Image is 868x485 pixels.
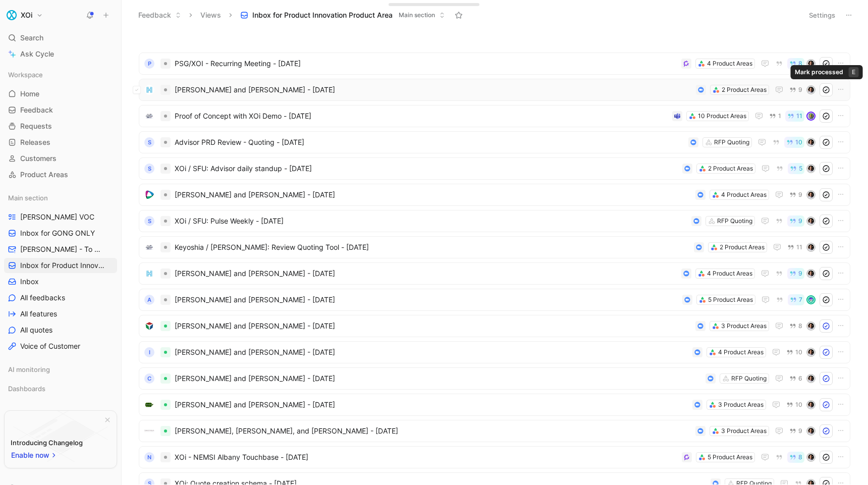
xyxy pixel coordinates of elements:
img: XOi [7,10,17,20]
span: Releases [20,137,50,147]
img: logo [144,190,154,200]
span: Enable now [11,449,50,461]
div: 2 Product Areas [720,242,765,252]
span: 10 [795,349,802,355]
img: avatar [807,296,815,303]
img: avatar [807,165,815,172]
span: 7 [799,297,802,303]
a: NXOi - NEMSI Albany Touchbase - [DATE]5 Product Areas8avatar [139,446,850,468]
a: Feedback [4,102,117,118]
div: A [144,295,154,305]
a: Releases [4,135,117,150]
div: RFP Quoting [714,137,749,147]
div: Workspace [4,67,117,82]
a: Customers [4,151,117,166]
span: Feedback [20,105,53,115]
img: logo [144,111,154,121]
button: 10 [784,399,804,410]
button: Feedback [134,8,186,23]
div: AI monitoring [4,362,117,377]
a: logo[PERSON_NAME] and [PERSON_NAME] - [DATE]3 Product Areas10avatar [139,394,850,416]
span: 11 [796,113,802,119]
div: S [144,216,154,226]
span: Dashboards [8,384,45,394]
a: [PERSON_NAME] - To Process [4,242,117,257]
a: SAdvisor PRD Review - Quoting - [DATE]RFP Quoting10avatar [139,131,850,153]
img: avatar [807,375,815,382]
img: bg-BLZuj68n.svg [13,411,108,462]
button: 6 [787,373,804,384]
a: Inbox for Product Innovation Product Area [4,258,117,273]
span: [PERSON_NAME] and [PERSON_NAME] - [DATE] [175,294,678,306]
span: [PERSON_NAME] and [PERSON_NAME] - [DATE] [175,399,688,411]
span: 5 [799,166,802,172]
span: [PERSON_NAME] - To Process [20,244,104,254]
div: C [144,373,154,384]
a: All quotes [4,322,117,338]
span: XOi / SFU: Pulse Weekly - [DATE] [175,215,687,227]
span: [PERSON_NAME] and [PERSON_NAME] - [DATE] [175,372,701,385]
a: SXOi / SFU: Advisor daily standup - [DATE]2 Product Areas5avatar [139,157,850,180]
div: S [144,164,154,174]
button: 10 [784,137,804,148]
a: Inbox [4,274,117,289]
img: avatar [807,218,815,225]
a: A[PERSON_NAME] and [PERSON_NAME] - [DATE]5 Product Areas7avatar [139,289,850,311]
a: Ask Cycle [4,46,117,62]
span: [PERSON_NAME] and [PERSON_NAME] - [DATE] [175,320,691,332]
div: 10 Product Areas [698,111,746,121]
div: 3 Product Areas [721,321,767,331]
span: Ask Cycle [20,48,54,60]
a: I[PERSON_NAME] and [PERSON_NAME] - [DATE]4 Product Areas10avatar [139,341,850,363]
span: Workspace [8,70,43,80]
span: Inbox [20,277,39,287]
button: Inbox for Product Innovation Product AreaMain section [236,8,450,23]
a: logo[PERSON_NAME] and [PERSON_NAME] - [DATE]3 Product Areas8avatar [139,315,850,337]
div: E [849,67,859,77]
span: Requests [20,121,52,131]
div: N [144,452,154,462]
a: logo[PERSON_NAME], [PERSON_NAME], and [PERSON_NAME] - [DATE]3 Product Areas9avatar [139,420,850,442]
a: Home [4,86,117,101]
img: avatar [807,60,815,67]
span: 11 [796,244,802,250]
span: Voice of Customer [20,341,80,351]
img: avatar [807,191,815,198]
div: 4 Product Areas [707,268,752,279]
a: All feedbacks [4,290,117,305]
a: logoKeyoshia / [PERSON_NAME]: Review Quoting Tool - [DATE]2 Product Areas11avatar [139,236,850,258]
span: XOi - NEMSI Albany Touchbase - [DATE] [175,451,678,463]
span: XOi / SFU: Advisor daily standup - [DATE] [175,163,678,175]
span: All quotes [20,325,52,335]
img: logo [144,268,154,279]
span: [PERSON_NAME] and [PERSON_NAME] - [DATE] [175,84,692,96]
span: 9 [798,428,802,434]
button: 9 [787,84,804,95]
button: 9 [787,189,804,200]
div: Main section [4,190,117,205]
div: P [144,59,154,69]
span: [PERSON_NAME], [PERSON_NAME], and [PERSON_NAME] - [DATE] [175,425,691,437]
div: RFP Quoting [731,373,767,384]
button: Enable now [11,449,58,462]
span: All feedbacks [20,293,65,303]
a: logo[PERSON_NAME] and [PERSON_NAME] - [DATE]2 Product Areas9avatar [139,79,850,101]
a: logoProof of Concept with XOi Demo - [DATE]10 Product Areas111avatar [139,105,850,127]
a: SXOi / SFU: Pulse Weekly - [DATE]RFP Quoting9avatar [139,210,850,232]
span: 9 [798,192,802,198]
img: avatar [807,401,815,408]
button: 11 [785,242,804,253]
div: RFP Quoting [717,216,752,226]
span: Main section [8,193,48,203]
button: 1 [767,111,783,122]
div: Main section[PERSON_NAME] VOCInbox for GONG ONLY[PERSON_NAME] - To ProcessInbox for Product Innov... [4,190,117,354]
div: AI monitoring [4,362,117,380]
button: 7 [788,294,804,305]
a: logo[PERSON_NAME] and [PERSON_NAME] - [DATE]4 Product Areas9avatar [139,262,850,285]
button: XOiXOi [4,8,45,22]
span: Proof of Concept with XOi Demo - [DATE] [175,110,668,122]
a: logo[PERSON_NAME] and [PERSON_NAME] - [DATE]4 Product Areas9avatar [139,184,850,206]
div: 2 Product Areas [708,164,753,174]
img: logo [144,400,154,410]
span: 9 [798,271,802,277]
